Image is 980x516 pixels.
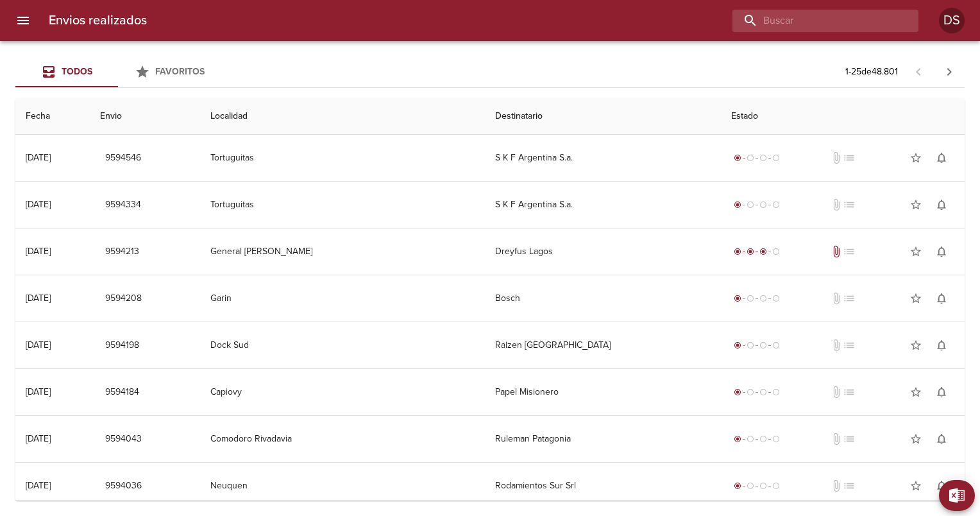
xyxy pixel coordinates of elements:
[759,435,767,443] span: radio_button_unchecked
[485,369,721,415] td: Papel Misionero
[155,66,205,77] span: Favoritos
[909,339,922,352] span: star_border
[935,386,948,399] span: notifications_none
[721,98,965,135] th: Estado
[909,198,922,211] span: star_border
[909,292,922,305] span: star_border
[903,473,929,499] button: Agregar a favoritos
[747,201,754,209] span: radio_button_unchecked
[200,275,485,322] td: Garin
[200,369,485,415] td: Capiovy
[731,386,782,399] div: Generado
[731,339,782,352] div: Generado
[903,286,929,311] button: Agregar a favoritos
[929,239,954,264] button: Activar notificaciones
[747,482,754,490] span: radio_button_unchecked
[903,426,929,452] button: Agregar a favoritos
[734,201,741,209] span: radio_button_checked
[759,248,767,255] span: radio_button_checked
[845,65,898,78] p: 1 - 25 de 48.801
[100,427,147,451] button: 9594043
[485,228,721,275] td: Dreyfus Lagos
[903,192,929,218] button: Agregar a favoritos
[26,433,51,444] div: [DATE]
[747,341,754,349] span: radio_button_unchecked
[830,479,843,492] span: No tiene documentos adjuntos
[909,151,922,164] span: star_border
[731,198,782,211] div: Generado
[939,8,965,33] div: Abrir información de usuario
[15,56,221,87] div: Tabs Envios
[100,474,147,498] button: 9594036
[485,416,721,462] td: Ruleman Patagonia
[105,150,141,166] span: 9594546
[26,152,51,163] div: [DATE]
[909,479,922,492] span: star_border
[929,286,954,311] button: Activar notificaciones
[485,275,721,322] td: Bosch
[843,292,856,305] span: No tiene pedido asociado
[734,248,741,255] span: radio_button_checked
[935,198,948,211] span: notifications_none
[772,295,780,302] span: radio_button_unchecked
[909,386,922,399] span: star_border
[734,295,741,302] span: radio_button_checked
[934,56,965,87] span: Pagina siguiente
[485,322,721,368] td: Raizen [GEOGRAPHIC_DATA]
[732,10,897,32] input: buscar
[734,154,741,162] span: radio_button_checked
[200,98,485,135] th: Localidad
[830,433,843,445] span: No tiene documentos adjuntos
[105,384,139,400] span: 9594184
[935,245,948,258] span: notifications_none
[929,426,954,452] button: Activar notificaciones
[100,381,144,404] button: 9594184
[929,332,954,358] button: Activar notificaciones
[200,135,485,181] td: Tortuguitas
[26,293,51,304] div: [DATE]
[830,292,843,305] span: No tiene documentos adjuntos
[909,245,922,258] span: star_border
[15,98,90,135] th: Fecha
[731,292,782,305] div: Generado
[759,341,767,349] span: radio_button_unchecked
[26,480,51,491] div: [DATE]
[935,151,948,164] span: notifications_none
[772,388,780,396] span: radio_button_unchecked
[485,98,721,135] th: Destinatario
[929,145,954,171] button: Activar notificaciones
[105,291,142,307] span: 9594208
[8,5,38,36] button: menu
[26,246,51,257] div: [DATE]
[830,198,843,211] span: No tiene documentos adjuntos
[939,8,965,33] div: DS
[939,480,975,511] button: Exportar Excel
[105,478,142,494] span: 9594036
[105,244,139,260] span: 9594213
[62,66,92,77] span: Todos
[843,479,856,492] span: No tiene pedido asociado
[731,245,782,258] div: En viaje
[49,10,147,31] h6: Envios realizados
[485,463,721,509] td: Rodamientos Sur Srl
[485,182,721,228] td: S K F Argentina S.a.
[200,416,485,462] td: Comodoro Rivadavia
[200,463,485,509] td: Neuquen
[843,245,856,258] span: No tiene pedido asociado
[759,154,767,162] span: radio_button_unchecked
[935,433,948,445] span: notifications_none
[485,135,721,181] td: S K F Argentina S.a.
[734,388,741,396] span: radio_button_checked
[100,193,146,217] button: 9594334
[903,239,929,264] button: Agregar a favoritos
[929,192,954,218] button: Activar notificaciones
[843,433,856,445] span: No tiene pedido asociado
[772,482,780,490] span: radio_button_unchecked
[903,65,934,78] span: Pagina anterior
[200,322,485,368] td: Dock Sud
[731,479,782,492] div: Generado
[105,431,142,447] span: 9594043
[903,379,929,405] button: Agregar a favoritos
[759,482,767,490] span: radio_button_unchecked
[100,240,144,264] button: 9594213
